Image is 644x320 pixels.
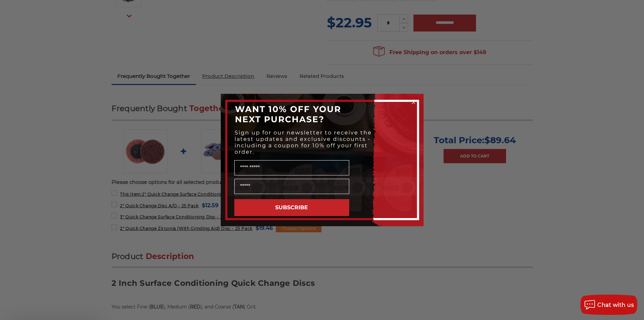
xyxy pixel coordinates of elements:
span: Chat with us [597,302,634,308]
button: Chat with us [580,295,637,315]
button: Close dialog [410,99,417,106]
button: SUBSCRIBE [234,199,349,216]
input: Email [234,179,349,194]
span: Sign up for our newsletter to receive the latest updates and exclusive discounts - including a co... [235,129,372,155]
span: WANT 10% OFF YOUR NEXT PURCHASE? [235,104,341,124]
